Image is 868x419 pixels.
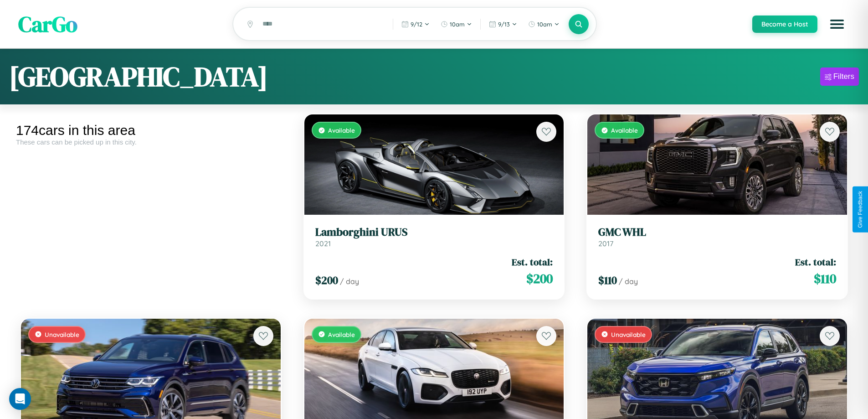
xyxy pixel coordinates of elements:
span: 9 / 13 [498,21,510,28]
button: 10am [524,17,564,31]
span: Unavailable [45,331,79,338]
div: 174 cars in this area [16,123,286,138]
span: Unavailable [611,331,646,338]
span: 10am [450,21,465,28]
h3: Lamborghini URUS [315,226,553,239]
h3: GMC WHL [598,226,836,239]
span: 2017 [598,239,613,248]
span: Available [611,126,638,134]
h1: [GEOGRAPHIC_DATA] [9,58,268,95]
span: $ 200 [526,269,553,288]
span: $ 110 [598,273,617,288]
button: 9/12 [397,17,434,31]
span: $ 200 [315,273,338,288]
a: Lamborghini URUS2021 [315,226,553,248]
div: Filters [833,72,854,81]
button: Open menu [824,11,850,37]
span: 2021 [315,239,331,248]
button: Become a Host [752,16,817,33]
span: / day [340,277,359,286]
div: Open Intercom Messenger [9,388,31,410]
a: GMC WHL2017 [598,226,836,248]
span: / day [619,277,638,286]
span: Est. total: [795,255,836,269]
div: Give Feedback [857,191,863,228]
span: CarGo [18,9,77,39]
span: 9 / 12 [411,21,422,28]
span: 10am [537,21,552,28]
button: 10am [436,17,477,31]
button: 9/13 [484,17,522,31]
span: Est. total: [512,255,553,269]
button: Filters [820,67,859,86]
span: Available [328,331,355,338]
div: These cars can be picked up in this city. [16,138,286,146]
span: $ 110 [814,269,836,288]
span: Available [328,126,355,134]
